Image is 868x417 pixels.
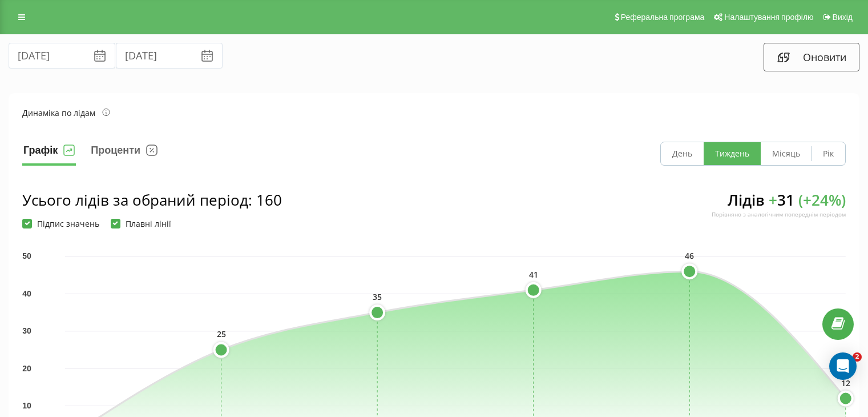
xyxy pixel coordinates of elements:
span: 2 [853,352,862,362]
label: Підпис значень [22,219,99,228]
span: + [769,190,777,210]
text: 10 [22,401,31,410]
div: Усього лідів за обраний період : 160 [22,190,282,210]
button: День [661,142,704,165]
span: Вихід [833,13,853,22]
text: 35 [373,291,382,302]
text: 50 [22,251,31,260]
div: Порівняно з аналогічним попереднім періодом [712,210,846,218]
button: Графік [22,142,76,166]
text: 41 [529,269,538,280]
div: Open Intercom Messenger [829,352,857,380]
button: Проценти [90,142,159,166]
text: 12 [841,378,850,388]
text: 46 [685,250,694,261]
button: Місяць [761,142,812,165]
text: 30 [22,326,31,335]
text: 40 [22,289,31,298]
div: Динаміка по лідам [22,107,110,119]
span: ( + 24 %) [798,190,846,210]
button: Тиждень [704,142,761,165]
text: 25 [217,328,226,339]
span: Налаштування профілю [724,13,813,22]
button: Оновити [764,43,859,71]
div: Лідів 31 [712,190,846,228]
label: Плавні лінії [111,219,171,228]
text: 20 [22,364,31,373]
span: Реферальна програма [621,13,705,22]
button: Рік [812,142,845,165]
